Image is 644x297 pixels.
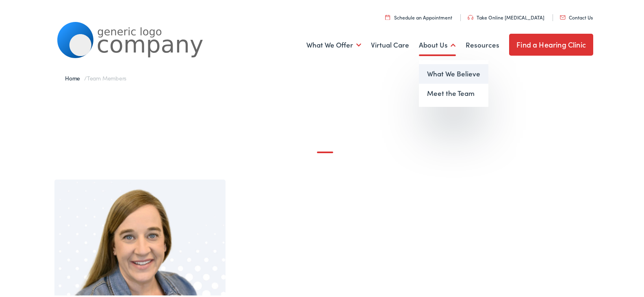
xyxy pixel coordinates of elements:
[466,29,499,59] a: Resources
[65,73,84,81] a: Home
[306,29,361,59] a: What We Offer
[385,13,390,19] img: utility icon
[385,13,452,20] a: Schedule an Appointment
[468,14,473,19] img: utility icon
[509,33,593,54] a: Find a Hearing Clinic
[371,29,409,59] a: Virtual Care
[560,13,593,20] a: Contact Us
[468,13,544,20] a: Take Online [MEDICAL_DATA]
[65,73,126,81] span: /
[419,63,488,82] a: What We Believe
[419,29,456,59] a: About Us
[560,14,566,18] img: utility icon
[419,82,488,102] a: Meet the Team
[87,73,126,81] span: Team Members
